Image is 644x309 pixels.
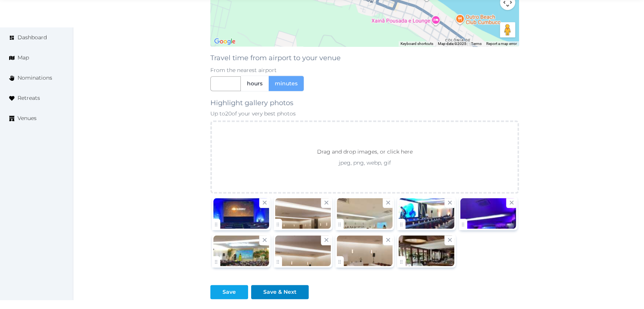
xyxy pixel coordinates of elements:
label: Travel time from airport to your venue [210,53,341,63]
a: Terms [471,42,482,46]
a: Open this area in Google Maps (opens a new window) [212,37,237,46]
a: Report a map error [486,42,517,46]
span: Map [18,54,29,62]
img: Google [212,37,237,46]
span: Retreats [18,94,40,102]
span: Map data ©2025 [438,42,466,46]
span: Venues [18,114,37,122]
button: Save & Next [251,285,309,299]
span: Dashboard [18,34,47,42]
p: From the nearest airport [210,66,519,74]
p: Up to 20 of your very best photos [210,110,519,117]
div: Save [223,288,236,296]
button: Save [210,285,248,299]
span: Nominations [18,74,52,82]
p: Drag and drop images, or click here [311,147,418,159]
button: Keyboard shortcuts [400,41,433,46]
p: jpeg, png, webp, gif [303,159,426,167]
label: Highlight gallery photos [210,98,293,108]
button: Drag Pegman onto the map to open Street View [500,22,515,37]
div: Save & Next [263,288,296,296]
span: minutes [275,80,298,87]
span: hours [247,80,263,87]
